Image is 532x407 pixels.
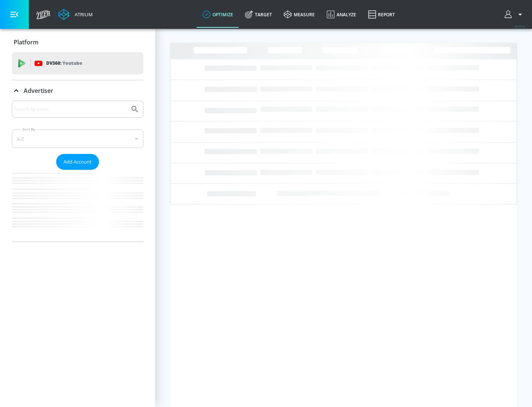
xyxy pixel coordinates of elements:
span: Add Account [64,158,92,166]
a: optimize [197,1,239,28]
a: Report [362,1,401,28]
button: Add Account [56,154,99,170]
label: Sort By [21,127,37,132]
div: DV360: Youtube [12,52,143,74]
p: Platform [14,38,38,46]
p: Youtube [62,59,82,67]
a: measure [278,1,321,28]
div: Atrium [72,11,93,18]
nav: list of Advertiser [12,170,143,242]
div: Advertiser [12,101,143,242]
a: Atrium [58,9,93,20]
a: Analyze [321,1,362,28]
input: Search by name [15,104,127,114]
a: Target [239,1,278,28]
p: DV360: [46,59,82,67]
p: Advertiser [24,87,53,95]
span: v 4.19.0 [514,24,525,28]
div: A-Z [12,129,143,148]
div: Advertiser [12,80,143,101]
div: Platform [12,32,143,53]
